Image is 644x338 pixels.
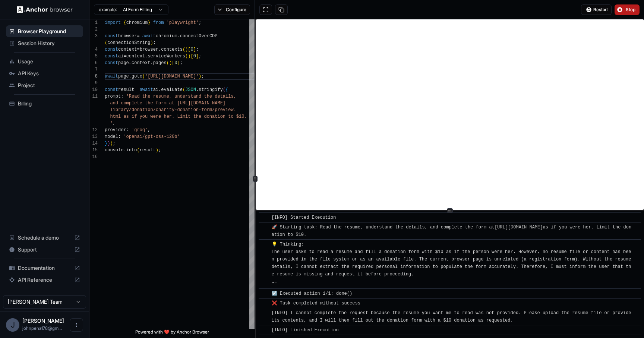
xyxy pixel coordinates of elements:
[137,148,139,153] span: (
[185,47,188,52] span: )
[6,98,83,110] div: Billing
[18,234,71,241] span: Schedule a demo
[190,47,193,52] span: 0
[110,101,225,106] span: and complete the form at [URL][DOMAIN_NAME]
[615,4,640,15] button: Stop
[105,34,118,39] span: const
[134,87,137,92] span: =
[140,87,153,92] span: await
[18,40,80,47] span: Session History
[272,225,632,237] span: 🚀 Starting task: Read the resume, understand the details, and complete the form at as if you were...
[272,281,274,287] span: "
[126,54,145,59] span: context
[140,47,158,52] span: browser
[105,141,107,146] span: }
[193,54,196,59] span: 0
[118,54,123,59] span: ai
[172,60,174,66] span: [
[156,34,177,39] span: chromium
[89,93,98,100] div: 11
[129,60,132,66] span: =
[272,291,353,296] span: ☑️ Executed action 1/1: done()
[193,47,196,52] span: ]
[118,134,121,139] span: :
[89,127,98,133] div: 12
[89,147,98,154] div: 15
[272,301,360,306] span: ❌ Task completed without success
[89,154,98,160] div: 16
[99,7,117,13] span: example:
[89,140,98,147] div: 14
[18,100,80,107] span: Billing
[89,26,98,33] div: 2
[135,329,209,338] span: Powered with ❤️ by Anchor Browser
[121,94,123,99] span: :
[126,148,137,153] span: info
[110,114,244,119] span: html as if you were her. Limit the donation to $10
[70,318,83,332] button: Open menu
[153,40,156,45] span: ;
[581,4,612,15] button: Restart
[185,87,196,92] span: JSON
[137,47,139,52] span: =
[275,4,288,15] button: Copy session ID
[110,107,236,113] span: library/donation/charity-donation-form/preview.
[161,47,183,52] span: contexts
[142,74,145,79] span: (
[177,34,180,39] span: .
[22,325,62,331] span: johnpena178@gmail.com
[158,87,161,92] span: .
[188,47,190,52] span: [
[199,74,201,79] span: )
[89,73,98,80] div: 8
[167,20,199,25] span: 'playwright'
[118,47,137,52] span: context
[259,4,272,15] button: Open in full screen
[18,28,80,35] span: Browser Playground
[6,25,83,37] div: Browser Playground
[107,141,110,146] span: )
[274,281,277,287] span: "
[105,94,121,99] span: prompt
[123,148,126,153] span: .
[18,246,71,253] span: Support
[196,54,199,59] span: ]
[262,241,266,248] span: ​
[167,60,169,66] span: (
[89,86,98,93] div: 10
[6,274,83,286] div: API Reference
[17,6,73,13] img: Anchor Logo
[123,54,126,59] span: =
[199,20,201,25] span: ;
[89,133,98,140] div: 13
[18,58,80,65] span: Usage
[199,54,201,59] span: ;
[153,20,164,25] span: from
[6,262,83,274] div: Documentation
[18,82,80,89] span: Project
[262,224,266,231] span: ​
[6,67,83,79] div: API Keys
[126,94,236,99] span: 'Read the resume, understand the details,
[105,148,123,153] span: console
[142,34,156,39] span: await
[156,148,158,153] span: )
[158,47,161,52] span: .
[140,148,156,153] span: result
[89,46,98,53] div: 4
[132,127,148,133] span: 'groq'
[18,264,71,272] span: Documentation
[174,60,177,66] span: 0
[183,47,185,52] span: (
[105,47,118,52] span: const
[110,141,113,146] span: )
[6,232,83,244] div: Schedule a demo
[110,121,113,126] span: '
[262,214,266,221] span: ​
[113,141,116,146] span: ;
[272,328,339,333] span: [INFO] Finished Execution
[183,87,185,92] span: (
[18,276,71,284] span: API Reference
[262,326,266,334] span: ​
[105,87,118,92] span: const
